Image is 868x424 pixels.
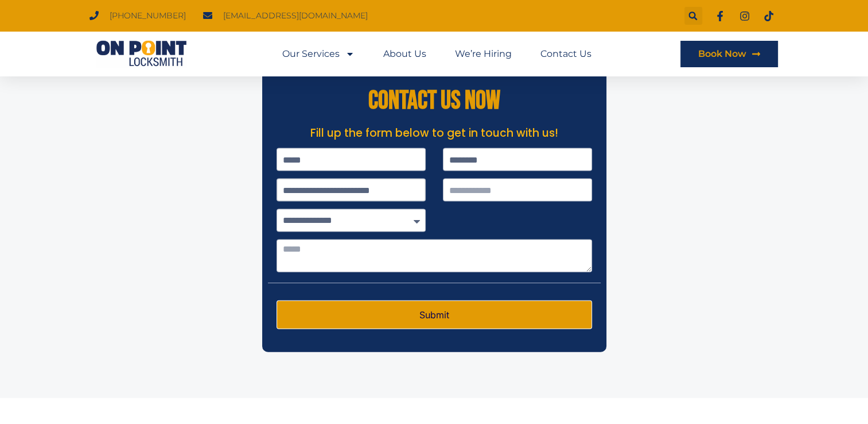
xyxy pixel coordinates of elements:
[282,41,591,67] nav: Menu
[419,310,449,319] span: Submit
[220,8,368,24] span: [EMAIL_ADDRESS][DOMAIN_NAME]
[684,7,702,25] div: Search
[107,8,186,24] span: [PHONE_NUMBER]
[540,41,591,67] a: Contact Us
[698,49,746,59] span: Book Now
[268,125,601,142] p: Fill up the form below to get in touch with us!
[680,41,778,67] a: Book Now
[455,41,512,67] a: We’re Hiring
[282,41,355,67] a: Our Services
[277,300,592,329] button: Submit
[277,148,592,337] form: Contact Form
[268,88,601,114] h2: CONTACT US NOW
[383,41,426,67] a: About Us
